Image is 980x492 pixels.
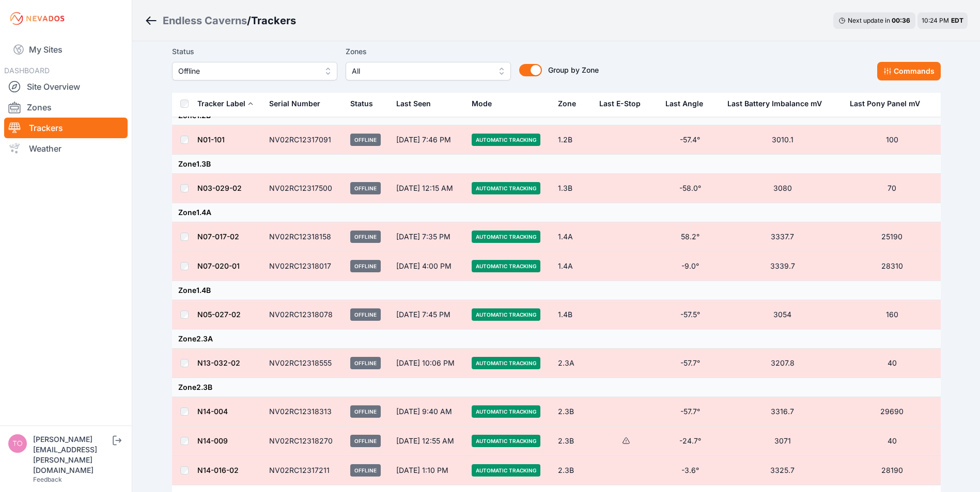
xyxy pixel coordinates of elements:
[197,184,242,192] a: N03-029-02
[390,349,465,378] td: [DATE] 10:06 PM
[4,66,50,75] span: DASHBOARD
[197,407,228,416] a: N14-004
[346,45,511,58] label: Zones
[197,91,254,116] button: Tracker Label
[172,62,337,80] button: Offline
[390,397,465,427] td: [DATE] 9:40 AM
[390,252,465,281] td: [DATE] 4:00 PM
[197,232,239,241] a: N07-017-02
[350,91,381,116] button: Status
[721,427,844,456] td: 3071
[263,456,344,485] td: NV02RC12317211
[472,260,540,272] span: Automatic Tracking
[390,427,465,456] td: [DATE] 12:55 AM
[951,17,963,24] span: EDT
[558,99,576,109] div: Zone
[552,349,593,378] td: 2.3A
[659,456,721,485] td: -3.6°
[844,174,940,203] td: 70
[263,300,344,330] td: NV02RC12318078
[172,281,941,300] td: Zone 1.4B
[844,349,940,378] td: 40
[4,37,128,62] a: My Sites
[197,99,245,109] div: Tracker Label
[721,397,844,427] td: 3316.7
[721,125,844,155] td: 3010.1
[172,378,941,397] td: Zone 2.3B
[263,222,344,252] td: NV02RC12318158
[721,349,844,378] td: 3207.8
[552,300,593,330] td: 1.4B
[659,397,721,427] td: -57.7°
[350,405,381,418] span: Offline
[390,174,465,203] td: [DATE] 12:15 AM
[659,349,721,378] td: -57.7°
[346,62,511,80] button: All
[390,125,465,155] td: [DATE] 7:46 PM
[472,357,540,369] span: Automatic Tracking
[8,434,27,453] img: tomasz.barcz@energix-group.com
[844,427,940,456] td: 40
[178,65,317,77] span: Offline
[844,252,940,281] td: 28310
[197,310,241,319] a: N05-027-02
[665,99,703,109] div: Last Angle
[350,99,373,109] div: Status
[350,308,381,321] span: Offline
[163,13,247,28] a: Endless Caverns
[33,434,111,475] div: [PERSON_NAME][EMAIL_ADDRESS][PERSON_NAME][DOMAIN_NAME]
[172,330,941,349] td: Zone 2.3A
[599,91,649,116] button: Last E-Stop
[721,222,844,252] td: 3337.7
[350,182,381,194] span: Offline
[472,231,540,243] span: Automatic Tracking
[4,97,128,118] a: Zones
[721,456,844,485] td: 3325.7
[396,91,459,116] div: Last Seen
[472,308,540,321] span: Automatic Tracking
[350,435,381,447] span: Offline
[472,91,500,116] button: Mode
[197,466,239,474] a: N14-016-02
[922,17,949,24] span: 10:24 PM
[263,125,344,155] td: NV02RC12317091
[659,300,721,330] td: -57.5°
[263,349,344,378] td: NV02RC12318555
[850,99,920,109] div: Last Pony Panel mV
[350,260,381,272] span: Offline
[552,397,593,427] td: 2.3B
[552,222,593,252] td: 1.4A
[350,357,381,369] span: Offline
[172,45,337,58] label: Status
[4,138,128,159] a: Weather
[33,475,62,483] a: Feedback
[350,464,381,477] span: Offline
[197,436,228,445] a: N14-009
[145,7,296,34] nav: Breadcrumb
[350,231,381,243] span: Offline
[877,62,941,80] button: Commands
[721,252,844,281] td: 3339.7
[844,397,940,427] td: 29690
[4,118,128,138] a: Trackers
[844,125,940,155] td: 100
[263,427,344,456] td: NV02RC12318270
[472,464,540,477] span: Automatic Tracking
[659,427,721,456] td: -24.7°
[659,125,721,155] td: -57.4°
[848,17,890,24] span: Next update in
[472,405,540,418] span: Automatic Tracking
[665,91,711,116] button: Last Angle
[659,222,721,252] td: 58.2°
[390,300,465,330] td: [DATE] 7:45 PM
[552,252,593,281] td: 1.4A
[599,99,641,109] div: Last E-Stop
[197,135,225,144] a: N01-101
[892,17,910,25] div: 00 : 36
[721,300,844,330] td: 3054
[558,91,584,116] button: Zone
[659,174,721,203] td: -58.0°
[4,76,128,97] a: Site Overview
[390,456,465,485] td: [DATE] 1:10 PM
